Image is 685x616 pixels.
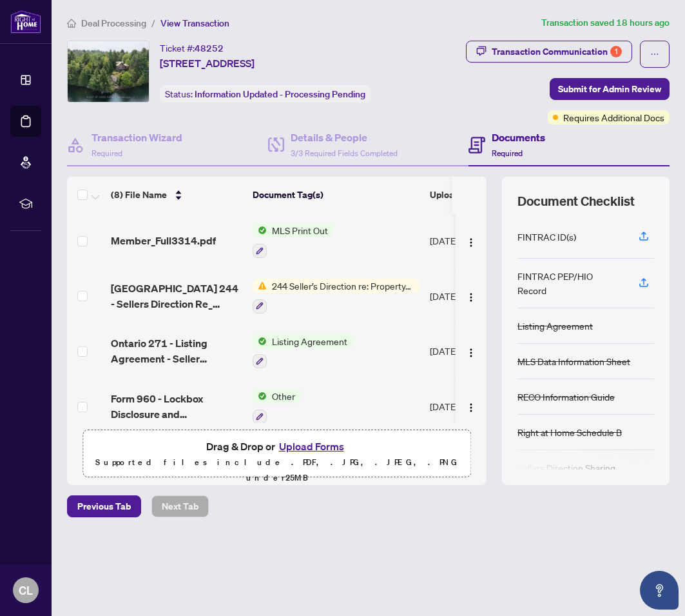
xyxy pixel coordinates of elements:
button: Status IconListing Agreement [253,334,352,369]
div: Transaction Communication [492,41,622,62]
div: FINTRAC PEP/HIO Record [517,269,623,297]
button: Logo [461,286,481,306]
span: Submit for Admin Review [558,79,661,99]
img: Logo [466,292,476,303]
span: [STREET_ADDRESS] [160,55,255,71]
button: Upload Forms [275,438,348,455]
span: Drag & Drop orUpload FormsSupported files include .PDF, .JPG, .JPEG, .PNG under25MB [83,430,470,493]
button: Next Tab [151,495,209,517]
div: Status: [160,85,371,103]
span: Ontario 271 - Listing Agreement - Seller Designated Representation Agreement - Authority to Of1 -... [111,335,242,366]
img: Status Icon [253,389,267,403]
span: 244 Seller’s Direction re: Property/Offers [267,279,420,293]
img: Status Icon [253,223,267,237]
span: Requires Additional Docs [563,110,664,124]
button: Previous Tab [67,495,141,517]
span: Other [267,389,300,403]
span: Upload Date [430,188,481,202]
td: [DATE] [425,379,512,434]
th: Upload Date [425,177,512,213]
img: Logo [466,402,476,413]
span: Previous Tab [77,496,131,517]
th: Document Tag(s) [247,177,425,213]
div: Right at Home Schedule B [517,425,622,439]
span: home [67,19,76,28]
span: Required [492,148,523,158]
span: [GEOGRAPHIC_DATA] 244 - Sellers Direction Re_ Property_Offers - Signed.pdf [111,281,242,312]
div: MLS Data Information Sheet [517,354,630,368]
button: Submit for Admin Review [550,78,670,100]
button: Logo [461,341,481,361]
span: Listing Agreement [267,334,352,348]
h4: Documents [492,130,545,145]
span: Deal Processing [81,17,146,29]
h4: Transaction Wizard [92,130,182,145]
span: Member_Full3314.pdf [111,233,216,248]
button: Logo [461,230,481,251]
th: (8) File Name [106,177,247,213]
span: Document Checklist [517,192,635,210]
button: Status IconOther [253,389,300,424]
img: Status Icon [253,279,267,293]
span: Information Updated - Processing Pending [195,88,365,100]
span: Drag & Drop or [206,438,348,455]
div: FINTRAC ID(s) [517,230,576,244]
div: Ticket #: [160,41,224,55]
button: Logo [461,396,481,417]
button: Status Icon244 Seller’s Direction re: Property/Offers [253,279,420,313]
td: [DATE] [425,324,512,379]
span: View Transaction [160,17,229,29]
button: Status IconMLS Print Out [253,223,333,258]
span: 48252 [195,43,224,54]
span: Required [92,148,122,158]
span: MLS Print Out [267,223,333,237]
button: Transaction Communication1 [466,41,632,63]
div: 1 [610,46,622,57]
li: / [151,15,155,30]
span: (8) File Name [111,188,167,202]
button: Open asap [640,571,679,610]
span: 3/3 Required Fields Completed [291,148,398,158]
td: [DATE] [425,213,512,268]
h4: Details & People [291,130,398,145]
img: IMG-X12332154_1.jpg [68,41,149,102]
img: Logo [466,348,476,358]
div: Listing Agreement [517,319,593,333]
article: Transaction saved 18 hours ago [541,15,670,30]
td: [DATE] [425,268,512,324]
span: ellipsis [650,50,659,59]
img: Logo [466,237,476,248]
div: RECO Information Guide [517,390,615,404]
span: CL [19,581,33,599]
p: Supported files include .PDF, .JPG, .JPEG, .PNG under 25 MB [91,455,463,486]
img: Status Icon [253,334,267,348]
span: Form 960 - Lockbox Disclosure and Authorization - Signed.pdf [111,391,242,422]
img: logo [10,10,41,34]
